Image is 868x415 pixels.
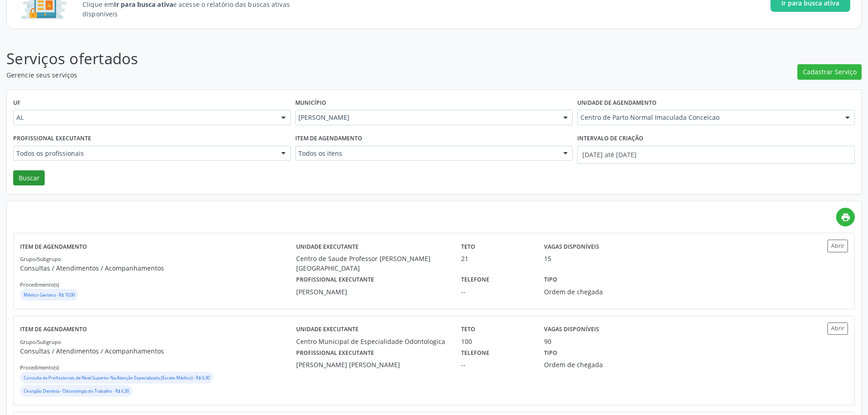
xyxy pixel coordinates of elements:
i: print [841,212,851,222]
label: Item de agendamento [20,323,87,337]
p: Serviços ofertados [6,47,605,70]
p: Consultas / Atendimentos / Acompanhamentos [20,346,296,356]
label: Tipo [544,273,557,287]
small: Consulta de Profissionais de Nivel Superior Na Atenção Especializada (Exceto Médico) - R$ 6,30 [24,375,210,381]
label: Teto [461,323,475,337]
label: Vagas disponíveis [544,240,599,254]
span: AL [16,113,272,122]
div: Ordem de chegada [544,360,655,369]
p: Gerencie seus serviços [6,70,605,80]
span: Cadastrar Serviço [803,67,857,77]
label: Item de agendamento [20,240,87,254]
span: Todos os itens [298,149,554,158]
label: Teto [461,240,475,254]
p: Consultas / Atendimentos / Acompanhamentos [20,263,296,273]
div: Centro Municipal de Especialidade Odontologica [296,337,449,346]
label: Unidade executante [296,240,359,254]
div: 15 [544,254,551,263]
div: [PERSON_NAME] [PERSON_NAME] [296,360,449,369]
small: Grupo/Subgrupo [20,256,61,262]
label: Unidade executante [296,323,359,337]
button: Buscar [13,170,45,186]
label: Vagas disponíveis [544,323,599,337]
div: -- [461,287,531,297]
button: Abrir [827,240,848,252]
input: Selecione um intervalo [577,146,855,164]
span: Centro de Parto Normal Imaculada Conceicao [580,113,836,122]
label: Profissional executante [296,346,374,360]
label: Item de agendamento [295,132,362,146]
button: Abrir [827,323,848,335]
label: Telefone [461,346,489,360]
label: Unidade de agendamento [577,96,657,110]
div: 90 [544,337,551,346]
small: Procedimento(s) [20,364,59,371]
label: UF [13,96,21,110]
div: [PERSON_NAME] [296,287,449,297]
span: [PERSON_NAME] [298,113,554,122]
label: Município [295,96,326,110]
label: Profissional executante [13,132,91,146]
div: 21 [461,254,531,263]
label: Intervalo de criação [577,132,643,146]
div: -- [461,360,531,369]
label: Profissional executante [296,273,374,287]
button: Cadastrar Serviço [797,64,862,80]
small: Grupo/Subgrupo [20,338,61,345]
small: Procedimento(s) [20,281,59,288]
small: Médico Geriatra - R$ 10,00 [24,292,75,298]
div: Ordem de chegada [544,287,655,297]
span: Todos os profissionais [16,149,272,158]
small: Cirurgião Dentista - Odontologia do Trabalho - R$ 6,30 [24,388,129,394]
div: Centro de Saude Professor [PERSON_NAME][GEOGRAPHIC_DATA] [296,254,449,273]
label: Tipo [544,346,557,360]
a: print [836,208,855,226]
div: 100 [461,337,531,346]
label: Telefone [461,273,489,287]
